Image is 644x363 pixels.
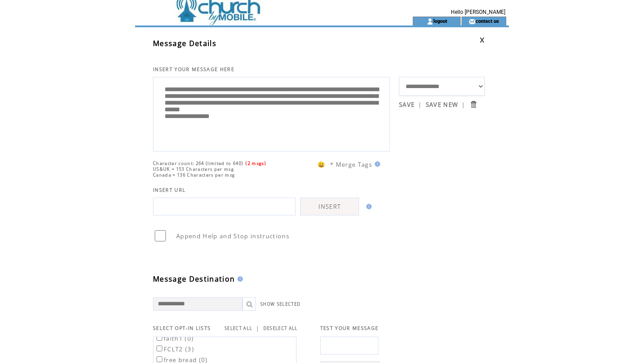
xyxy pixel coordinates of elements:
[157,335,162,341] input: faith1 (0)
[153,166,234,172] span: US&UK = 153 Characters per msg
[364,204,372,209] img: help.gif
[260,301,301,307] a: SHOW SELECTED
[300,198,359,215] a: INSERT
[320,325,379,331] span: TEST YOUR MESSAGE
[176,232,289,240] span: Append Help and Stop instructions
[235,276,243,282] img: help.gif
[451,9,505,15] span: Hello [PERSON_NAME]
[153,66,234,72] span: INSERT YOUR MESSAGE HERE
[475,18,499,24] a: contact us
[153,160,243,166] span: Character count: 264 (limited to 640)
[153,325,211,331] span: SELECT OPT-IN LISTS
[153,274,235,284] span: Message Destination
[246,160,266,166] span: (2 msgs)
[318,160,326,169] span: 😀
[372,161,380,167] img: help.gif
[399,101,415,109] a: SAVE
[157,346,162,351] input: FCLT2 (3)
[426,101,458,109] a: SAVE NEW
[225,325,252,331] a: SELECT ALL
[153,38,216,48] span: Message Details
[256,324,259,332] span: |
[157,356,162,362] input: free bread (0)
[427,18,433,25] img: account_icon.gif
[263,325,298,331] a: DESELECT ALL
[153,187,186,193] span: INSERT URL
[469,18,475,25] img: contact_us_icon.gif
[330,160,372,169] span: * Merge Tags
[155,334,194,342] label: faith1 (0)
[469,100,478,109] input: Submit
[155,345,194,353] label: FCLT2 (3)
[418,101,422,109] span: |
[153,172,235,178] span: Canada = 136 Characters per msg
[462,101,465,109] span: |
[433,18,447,24] a: logout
